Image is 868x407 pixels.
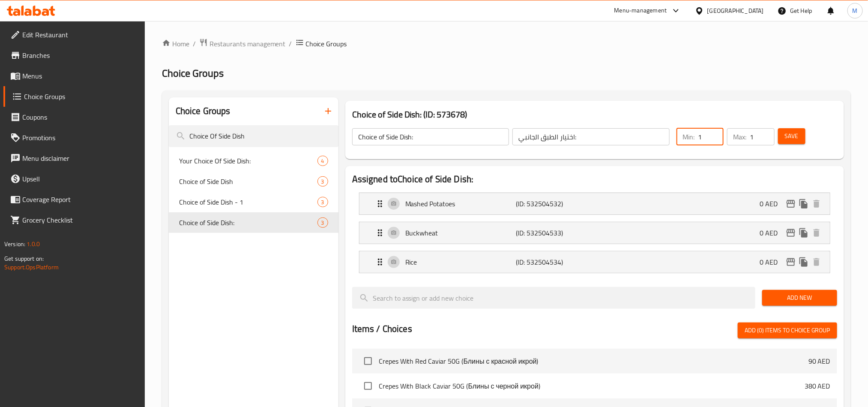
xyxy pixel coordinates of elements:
[317,217,328,228] div: Choices
[22,50,138,60] span: Branches
[4,238,25,250] span: Version:
[22,71,138,81] span: Menus
[785,131,799,142] span: Save
[784,197,797,210] button: edit
[760,257,784,267] p: 0 AED
[379,381,805,391] span: Crepes With Black Caviar 50G (Блины с черной икрой)
[352,173,837,186] h2: Assigned to Choice of Side Dish:
[3,189,145,210] a: Coverage Report
[760,199,784,209] p: 0 AED
[179,217,317,228] span: Choice of Side Dish:
[614,6,667,16] div: Menu-management
[352,247,837,277] li: Expand
[306,39,347,49] span: Choice Groups
[3,66,145,86] a: Menus
[199,38,286,49] a: Restaurants management
[808,356,830,366] p: 90 AED
[169,125,338,147] input: search
[784,226,797,239] button: edit
[352,189,837,218] li: Expand
[162,38,851,49] nav: breadcrumb
[797,256,810,268] button: duplicate
[810,226,823,239] button: delete
[162,39,189,49] a: Home
[810,256,823,268] button: delete
[405,257,516,267] p: Rice
[352,218,837,247] li: Expand
[762,290,837,306] button: Add New
[3,86,145,107] a: Choice Groups
[176,105,230,118] h2: Choice Groups
[3,24,145,45] a: Edit Restaurant
[359,377,377,395] span: Select choice
[784,256,797,268] button: edit
[24,91,138,102] span: Choice Groups
[162,63,224,83] span: Choice Groups
[359,251,830,273] div: Expand
[317,156,328,166] div: Choices
[193,39,196,49] li: /
[22,194,138,205] span: Coverage Report
[797,226,810,239] button: duplicate
[733,132,746,142] p: Max:
[352,108,837,121] h3: Choice of Side Dish: (ID: 573678)
[169,192,338,212] div: Choice of Side Dish - 13
[169,212,338,233] div: Choice of Side Dish:3
[3,127,145,148] a: Promotions
[317,176,328,187] div: Choices
[22,153,138,163] span: Menu disclaimer
[797,197,810,210] button: duplicate
[3,169,145,189] a: Upsell
[179,197,317,207] span: Choice of Side Dish - 1
[179,156,317,166] span: Your Choice Of Side Dish:
[210,39,286,49] span: Restaurants management
[169,151,338,171] div: Your Choice Of Side Dish:4
[778,128,805,144] button: Save
[405,199,516,209] p: Mashed Potatoes
[3,45,145,66] a: Branches
[516,257,590,267] p: (ID: 532504534)
[359,193,830,214] div: Expand
[3,210,145,230] a: Grocery Checklist
[22,30,138,40] span: Edit Restaurant
[738,323,837,338] button: Add (0) items to choice group
[318,219,328,227] span: 3
[359,222,830,244] div: Expand
[3,107,145,127] a: Coupons
[352,323,412,335] h2: Items / Choices
[379,356,808,366] span: Crepes With Red Caviar 50G (Блины с красной икрой)
[810,197,823,210] button: delete
[707,6,764,15] div: [GEOGRAPHIC_DATA]
[760,228,784,238] p: 0 AED
[318,178,328,186] span: 3
[516,199,590,209] p: (ID: 532504532)
[352,287,755,309] input: search
[22,112,138,122] span: Coupons
[805,381,830,391] p: 380 AED
[169,171,338,192] div: Choice of Side Dish3
[516,228,590,238] p: (ID: 532504533)
[22,215,138,225] span: Grocery Checklist
[3,148,145,169] a: Menu disclaimer
[318,157,328,165] span: 4
[853,6,858,15] span: M
[22,133,138,143] span: Promotions
[359,352,377,370] span: Select choice
[179,176,317,187] span: Choice of Side Dish
[405,228,516,238] p: Buckwheat
[27,238,40,250] span: 1.0.0
[682,132,694,142] p: Min:
[4,262,59,273] a: Support.OpsPlatform
[4,253,44,264] span: Get support on:
[289,39,292,49] li: /
[745,325,830,336] span: Add (0) items to choice group
[22,174,138,184] span: Upsell
[769,292,830,303] span: Add New
[318,198,328,206] span: 3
